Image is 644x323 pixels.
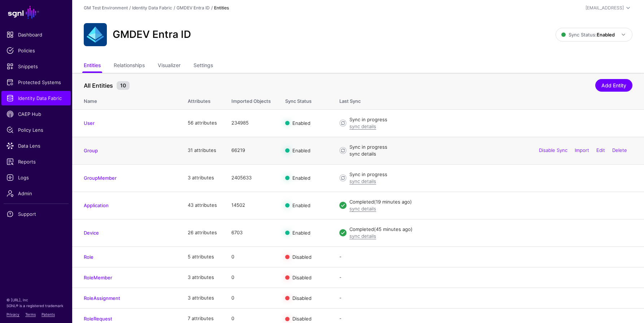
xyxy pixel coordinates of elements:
th: Imported Objects [224,91,278,109]
td: 66219 [224,137,278,164]
div: [EMAIL_ADDRESS] [586,5,624,11]
a: Import [575,147,589,153]
a: Data Lens [1,139,71,153]
span: Reports [6,158,66,165]
a: Terms [25,312,36,317]
span: Sync Status: [561,32,615,38]
td: 26 attributes [180,219,224,246]
td: 0 [224,267,278,288]
td: 234985 [224,109,278,137]
td: 0 [224,288,278,308]
th: Sync Status [278,91,332,109]
a: sync details [349,123,376,129]
span: Enabled [292,148,310,153]
span: Disabled [292,274,312,280]
a: Admin [1,186,71,201]
a: Logs [1,170,71,185]
span: Support [6,210,66,218]
app-datasources-item-entities-syncstatus: - [339,274,341,280]
small: 10 [117,81,130,90]
td: 3 attributes [180,164,224,192]
a: Device [84,230,99,236]
span: Disabled [292,316,312,322]
td: 5 attributes [180,246,224,267]
span: Disabled [292,254,312,259]
a: Relationships [114,59,145,73]
span: Identity Data Fabric [6,95,66,102]
span: Snippets [6,63,66,70]
a: Policy Lens [1,123,71,137]
a: Delete [612,147,627,153]
th: Attributes [180,91,224,109]
span: Policies [6,47,66,54]
div: / [210,5,214,11]
td: 14502 [224,192,278,219]
span: Enabled [292,120,310,126]
a: RoleAssignment [84,295,120,301]
a: Visualizer [158,59,180,73]
div: Completed (19 minutes ago) [349,198,632,206]
strong: Enabled [597,32,615,38]
td: 2405633 [224,164,278,192]
span: CAEP Hub [6,110,66,118]
span: Logs [6,174,66,181]
span: Disabled [292,295,312,301]
a: Dashboard [1,27,71,42]
p: © [URL], Inc [6,297,66,303]
div: / [172,5,177,11]
a: Entities [84,59,101,73]
span: Policy Lens [6,126,66,134]
h2: GMDEV Entra ID [113,29,191,41]
div: / [128,5,132,11]
a: Edit [596,147,605,153]
span: All Entities [82,81,115,90]
img: svg+xml;base64,PHN2ZyB3aWR0aD0iNjQiIGhlaWdodD0iNjQiIHZpZXdCb3g9IjAgMCA2NCA2NCIgZmlsbD0ibm9uZSIgeG... [84,23,107,46]
th: Last Sync [332,91,644,109]
a: Settings [193,59,213,73]
a: Role [84,254,93,260]
td: 31 attributes [180,137,224,164]
div: Completed (45 minutes ago) [349,226,632,233]
td: 3 attributes [180,267,224,288]
span: Enabled [292,175,310,181]
a: sync details [349,178,376,184]
span: Admin [6,190,66,197]
td: 6703 [224,219,278,246]
div: Sync in progress [349,116,632,123]
a: Application [84,202,109,208]
a: SGNL [4,4,68,20]
a: Group [84,148,98,153]
a: Add Entity [595,79,632,92]
td: 3 attributes [180,288,224,308]
div: Sync in progress [349,144,632,151]
a: CAEP Hub [1,107,71,121]
a: Privacy [6,312,19,317]
a: Identity Data Fabric [132,5,172,10]
a: Disable Sync [539,147,567,153]
div: Sync in progress [349,171,632,178]
app-datasources-item-entities-syncstatus: - [339,295,341,301]
a: Reports [1,154,71,169]
a: sync details [349,206,376,211]
a: GM Test Environment [84,5,128,10]
a: Snippets [1,59,71,74]
a: User [84,120,95,126]
strong: Entities [214,5,229,10]
p: SGNL® is a registered trademark [6,303,66,309]
span: Enabled [292,230,310,236]
td: 56 attributes [180,109,224,137]
a: sync details [349,233,376,239]
a: Policies [1,43,71,58]
span: Dashboard [6,31,66,38]
span: Data Lens [6,142,66,149]
a: Identity Data Fabric [1,91,71,105]
span: Enabled [292,202,310,208]
a: RoleMember [84,275,112,280]
a: Patents [42,312,55,317]
td: 43 attributes [180,192,224,219]
td: 0 [224,246,278,267]
a: GMDEV Entra ID [177,5,210,10]
a: Protected Systems [1,75,71,90]
a: RoleRequest [84,316,112,322]
app-datasources-item-entities-syncstatus: - [339,254,341,259]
